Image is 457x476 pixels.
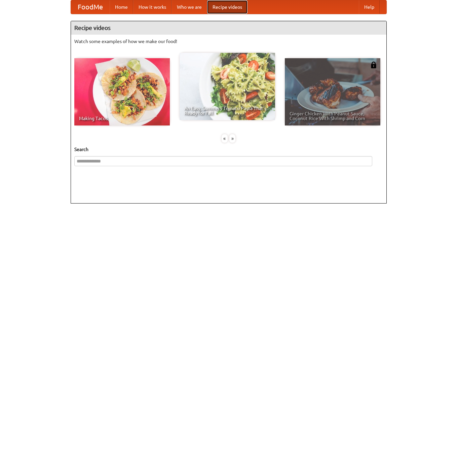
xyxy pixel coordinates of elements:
h5: Search [74,146,383,153]
span: An Easy, Summery Tomato Pasta That's Ready for Fall [184,106,270,115]
a: How it works [133,0,172,14]
div: » [229,134,235,143]
p: Watch some examples of how we make our food! [74,38,383,45]
a: Recipe videos [207,0,247,14]
div: « [222,134,228,143]
img: 483408.png [370,62,377,68]
a: Who we are [172,0,207,14]
a: Help [359,0,380,14]
span: Making Tacos [79,116,165,121]
a: FoodMe [71,0,110,14]
a: Home [110,0,133,14]
a: An Easy, Summery Tomato Pasta That's Ready for Fall [180,53,275,120]
h4: Recipe videos [71,21,386,35]
a: Making Tacos [74,58,170,125]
